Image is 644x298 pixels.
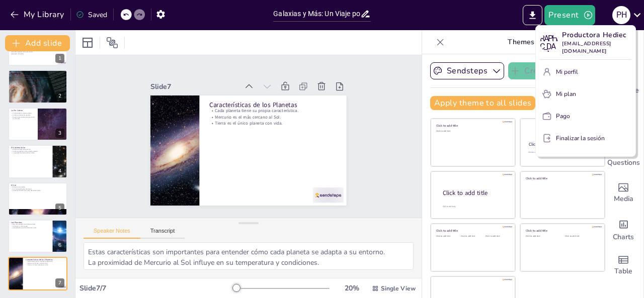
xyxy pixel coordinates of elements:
font: Finalizar la sesión [556,134,605,142]
font: [EMAIL_ADDRESS][DOMAIN_NAME] [562,40,611,55]
font: Pago [556,112,570,120]
button: Mi perfil [540,64,631,80]
button: Pago [540,108,631,124]
button: Mi plan [540,86,631,102]
font: Mi perfil [556,68,578,76]
button: Finalizar la sesión [540,130,631,146]
font: [GEOGRAPHIC_DATA] [540,26,558,59]
font: Productora Hediec [562,30,627,40]
font: Mi plan [556,90,576,98]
